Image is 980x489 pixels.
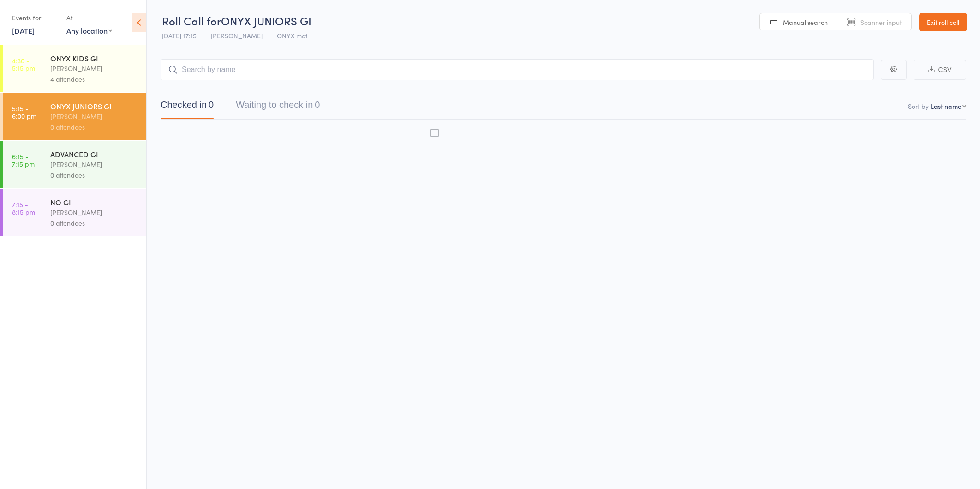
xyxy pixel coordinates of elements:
[50,74,138,84] div: 4 attendees
[931,101,962,111] div: Last name
[66,10,112,25] div: At
[12,153,35,167] time: 6:15 - 7:15 pm
[162,13,221,28] span: Roll Call for
[161,59,874,80] input: Search by name
[236,95,320,119] button: Waiting to check in0
[50,159,138,170] div: [PERSON_NAME]
[211,31,263,40] span: [PERSON_NAME]
[783,18,828,27] span: Manual search
[162,31,197,40] span: [DATE] 17:15
[3,45,146,92] a: 4:30 -5:15 pmONYX KIDS GI[PERSON_NAME]4 attendees
[209,100,214,110] div: 0
[12,201,35,215] time: 7:15 - 8:15 pm
[12,10,57,25] div: Events for
[50,122,138,132] div: 0 attendees
[50,207,138,218] div: [PERSON_NAME]
[50,197,138,207] div: NO GI
[12,25,35,36] a: [DATE]
[66,25,112,36] div: Any location
[50,101,138,111] div: ONYX JUNIORS GI
[50,63,138,74] div: [PERSON_NAME]
[50,53,138,63] div: ONYX KIDS GI
[50,170,138,180] div: 0 attendees
[908,101,929,111] label: Sort by
[50,218,138,228] div: 0 attendees
[12,105,36,119] time: 5:15 - 6:00 pm
[12,57,35,72] time: 4:30 - 5:15 pm
[3,189,146,236] a: 7:15 -8:15 pmNO GI[PERSON_NAME]0 attendees
[3,93,146,140] a: 5:15 -6:00 pmONYX JUNIORS GI[PERSON_NAME]0 attendees
[3,141,146,188] a: 6:15 -7:15 pmADVANCED GI[PERSON_NAME]0 attendees
[221,13,311,28] span: ONYX JUNIORS GI
[919,13,967,31] a: Exit roll call
[914,60,966,80] button: CSV
[50,111,138,122] div: [PERSON_NAME]
[277,31,307,40] span: ONYX mat
[315,100,320,110] div: 0
[50,149,138,159] div: ADVANCED GI
[161,95,214,119] button: Checked in0
[860,18,902,27] span: Scanner input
